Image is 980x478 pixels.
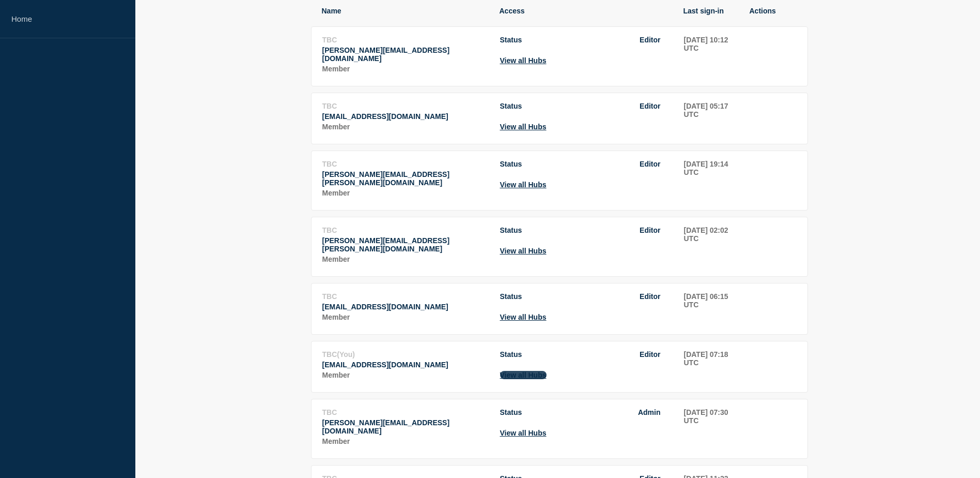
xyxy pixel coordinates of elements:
[500,350,522,358] span: Status
[500,226,522,234] span: Status
[640,36,660,44] span: Editor
[322,36,489,44] p: Name: TBC
[322,292,489,301] p: Name: TBC
[322,408,489,416] p: Name: TBC
[322,46,489,63] p: Email: shishir.shukla@bottomline.com
[322,160,337,168] span: TBC
[500,247,547,255] button: View all Hubs
[322,189,489,197] p: Role: Member
[683,101,739,133] td: Last sign-in: 2025-08-19 05:17 UTC
[683,292,739,324] td: Last sign-in: 2025-08-26 06:15 UTC
[322,255,489,263] p: Role: Member
[750,101,797,133] td: Actions
[337,350,355,358] span: (You)
[683,6,739,16] th: Last sign-in
[322,160,489,168] p: Name: TBC
[750,226,797,266] td: Actions
[322,371,489,379] p: Role: Member
[500,371,547,379] button: View all Hubs
[322,350,337,358] span: TBC
[500,160,522,168] span: Status
[750,159,797,200] td: Actions
[322,102,489,110] p: Name: TBC
[500,350,661,358] li: Access to Hub Status with role Editor
[750,350,797,382] td: Actions
[500,292,661,301] li: Access to Hub Status with role Editor
[750,292,797,324] td: Actions
[322,102,337,110] span: TBC
[322,170,489,187] p: Email: fabian.wostal@bottomline.com
[683,226,739,266] td: Last sign-in: 2025-08-23 02:02 UTC
[322,313,489,321] p: Role: Member
[640,160,660,168] span: Editor
[500,313,547,321] button: View all Hubs
[322,350,489,358] p: Name: TBC
[750,35,797,76] td: Actions
[640,350,660,358] span: Editor
[500,408,522,416] span: Status
[500,408,661,416] li: Access to Hub Status with role Admin
[322,419,489,435] p: Email: sourabh.banerjee@bottomline.com
[500,181,547,189] button: View all Hubs
[500,56,547,65] button: View all Hubs
[500,160,661,168] li: Access to Hub Status with role Editor
[500,429,547,437] button: View all Hubs
[750,408,797,448] td: Actions
[322,236,489,253] p: Email: sweta.swain@bottomline.com
[500,102,522,110] span: Status
[640,292,660,301] span: Editor
[640,226,660,234] span: Editor
[322,303,489,311] p: Email: tusara.dash@bottomline.com
[322,226,337,234] span: TBC
[640,102,660,110] span: Editor
[322,123,489,131] p: Role: Member
[683,159,739,200] td: Last sign-in: 2025-05-24 19:14 UTC
[500,292,522,301] span: Status
[500,36,522,44] span: Status
[500,102,661,110] li: Access to Hub Status with role Editor
[322,36,337,44] span: TBC
[322,437,489,445] p: Role: Member
[322,65,489,73] p: Role: Member
[683,350,739,382] td: Last sign-in: 2025-08-26 07:18 UTC
[321,6,489,16] th: Name
[322,226,489,234] p: Name: TBC
[500,36,661,44] li: Access to Hub Status with role Editor
[500,226,661,234] li: Access to Hub Status with role Editor
[500,123,547,131] button: View all Hubs
[749,6,797,16] th: Actions
[683,408,739,448] td: Last sign-in: 2025-08-22 07:30 UTC
[322,361,489,369] p: Email: kuldeep.singh@bottomline.com
[683,35,739,76] td: Last sign-in: 2025-08-15 10:12 UTC
[638,408,661,416] span: Admin
[322,408,337,416] span: TBC
[499,6,673,16] th: Access
[322,112,489,121] p: Email: piyush.gautam@bottomline.com
[322,292,337,301] span: TBC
